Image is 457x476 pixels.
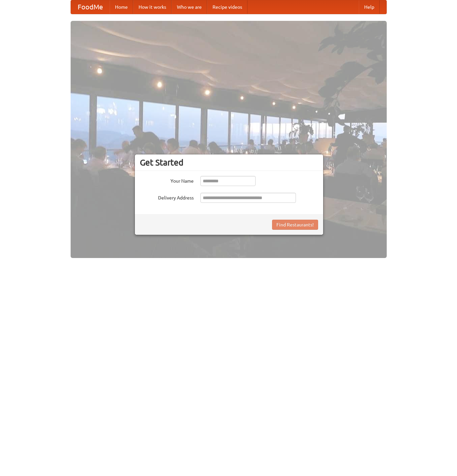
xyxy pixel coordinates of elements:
[140,157,318,168] h3: Get Started
[207,0,247,14] a: Recipe videos
[110,0,133,14] a: Home
[140,193,194,201] label: Delivery Address
[71,0,110,14] a: FoodMe
[140,176,194,184] label: Your Name
[172,0,207,14] a: Who we are
[359,0,380,14] a: Help
[272,220,318,230] button: Find Restaurants!
[133,0,172,14] a: How it works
